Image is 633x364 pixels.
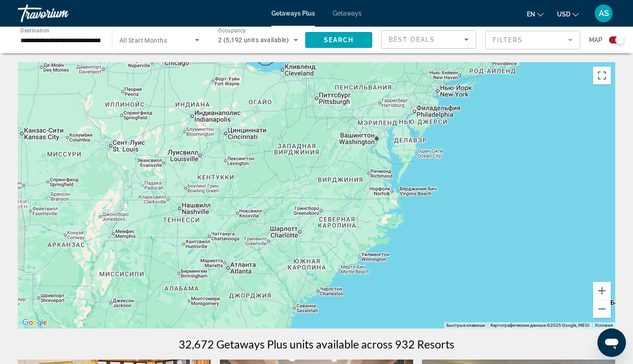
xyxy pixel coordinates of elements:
button: Change currency [557,8,579,20]
span: Search [324,36,354,44]
span: Destination [20,27,49,33]
span: AS [599,9,609,18]
button: Уменьшить [593,300,611,318]
span: Best Deals [389,36,435,43]
span: USD [557,11,570,18]
span: Картографические данные ©2025 Google, INEGI [490,323,589,328]
img: Google [20,317,49,328]
a: Travorium [18,2,107,25]
a: Открыть эту область в Google Картах (в новом окне) [20,317,49,328]
a: Условия (ссылка откроется в новой вкладке) [595,323,613,328]
span: Map [589,34,602,46]
iframe: Кнопка запуска окна обмена сообщениями [597,328,626,357]
span: All Start Months [119,37,167,44]
button: Увеличить [593,282,611,300]
a: Getaways [333,10,362,17]
mat-select: Sort by [389,34,469,45]
button: Включить полноэкранный режим [593,67,611,84]
button: Быстрые клавиши [446,322,485,328]
button: Filter [485,30,580,50]
span: en [527,11,535,18]
button: Change language [527,8,544,20]
span: Occupancy [218,28,246,34]
span: 2 (5,192 units available) [218,36,289,44]
button: Search [305,32,372,48]
a: Getaways Plus [271,10,315,17]
button: User Menu [592,4,615,23]
h1: 32,672 Getaways Plus units available across 932 Resorts [179,337,454,351]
